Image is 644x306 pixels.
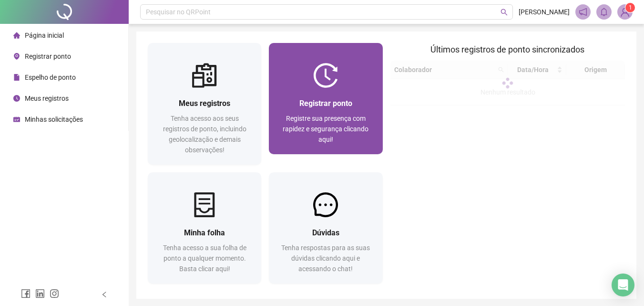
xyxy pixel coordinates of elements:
span: environment [13,53,20,60]
a: Registrar pontoRegistre sua presença com rapidez e segurança clicando aqui! [269,43,382,154]
span: 1 [629,4,632,11]
img: 86391 [618,5,632,19]
span: Registrar ponto [25,53,71,60]
span: Registre sua presença com rapidez e segurança clicando aqui! [283,115,368,143]
span: schedule [13,116,20,123]
span: facebook [21,289,31,298]
span: Tenha acesso a sua folha de ponto a qualquer momento. Basta clicar aqui! [163,244,246,273]
span: Meus registros [179,99,230,108]
span: bell [600,8,608,16]
span: Registrar ponto [299,99,352,108]
span: Tenha acesso aos seus registros de ponto, incluindo geolocalização e demais observações! [163,115,246,154]
span: Espelho de ponto [25,74,76,81]
div: Open Intercom Messenger [612,274,634,296]
span: home [13,32,20,39]
span: notification [579,8,587,16]
sup: Atualize o seu contato no menu Meus Dados [625,3,635,12]
a: Meus registrosTenha acesso aos seus registros de ponto, incluindo geolocalização e demais observa... [148,43,261,165]
span: [PERSON_NAME] [519,7,570,17]
span: file [13,74,20,81]
span: Minhas solicitações [25,116,83,123]
a: Minha folhaTenha acesso a sua folha de ponto a qualquer momento. Basta clicar aqui! [148,172,261,284]
a: DúvidasTenha respostas para as suas dúvidas clicando aqui e acessando o chat! [269,172,382,284]
span: search [501,9,508,16]
span: Últimos registros de ponto sincronizados [430,44,584,54]
span: instagram [50,289,59,298]
span: left [101,291,108,298]
span: Meus registros [25,95,69,102]
span: clock-circle [13,95,20,102]
span: linkedin [35,289,45,298]
span: Página inicial [25,32,64,39]
span: Dúvidas [312,228,339,237]
span: Tenha respostas para as suas dúvidas clicando aqui e acessando o chat! [281,244,370,273]
span: Minha folha [184,228,225,237]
